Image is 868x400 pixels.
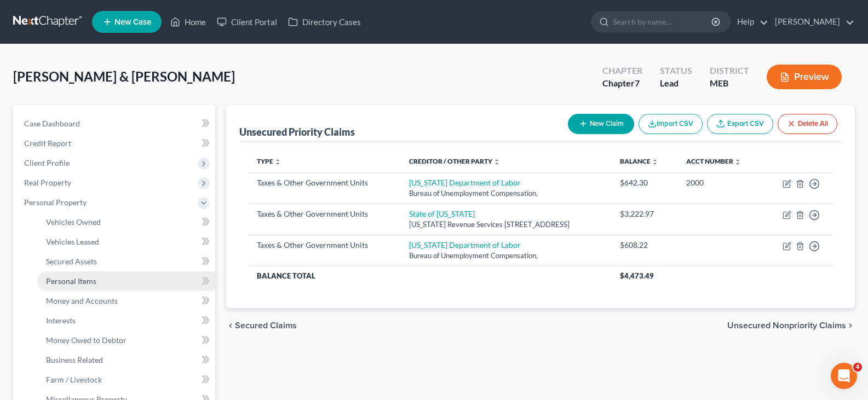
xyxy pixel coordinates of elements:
[639,114,703,134] button: Import CSV
[15,114,215,134] a: Case Dashboard
[409,240,521,250] a: [US_STATE] Department of Labor
[257,177,392,188] div: Taxes & Other Government Units
[46,257,97,266] span: Secured Assets
[767,65,842,89] button: Preview
[13,68,235,84] span: [PERSON_NAME] & [PERSON_NAME]
[283,12,366,32] a: Directory Cases
[568,114,634,134] button: New Claim
[24,158,70,167] span: Client Profile
[37,291,215,311] a: Money and Accounts
[46,217,101,227] span: Vehicles Owned
[409,178,521,187] a: [US_STATE] Department of Labor
[707,114,773,134] a: Export CSV
[620,157,658,165] a: Balance unfold_more
[686,157,741,165] a: Acct Number unfold_more
[831,363,857,389] iframe: Intercom live chat
[257,240,392,251] div: Taxes & Other Government Units
[37,271,215,291] a: Personal Items
[46,276,96,286] span: Personal Items
[620,271,654,280] span: $4,473.49
[37,370,215,390] a: Farm / Livestock
[114,18,151,26] span: New Case
[235,321,297,330] span: Secured Claims
[727,321,846,330] span: Unsecured Nonpriority Claims
[24,178,71,187] span: Real Property
[37,311,215,331] a: Interests
[211,12,283,32] a: Client Portal
[239,125,355,138] div: Unsecured Priority Claims
[24,138,71,148] span: Credit Report
[710,77,749,90] div: MEB
[660,65,692,77] div: Status
[409,219,602,230] div: [US_STATE] Revenue Services [STREET_ADDRESS]
[769,12,854,32] a: [PERSON_NAME]
[602,65,642,77] div: Chapter
[46,237,99,246] span: Vehicles Leased
[727,321,855,330] button: Unsecured Nonpriority Claims chevron_right
[613,11,713,32] input: Search by name...
[46,335,127,345] span: Money Owed to Debtor
[635,78,640,88] span: 7
[46,375,102,384] span: Farm / Livestock
[46,296,118,305] span: Money and Accounts
[732,12,768,32] a: Help
[24,198,87,207] span: Personal Property
[37,252,215,271] a: Secured Assets
[46,355,103,364] span: Business Related
[493,159,500,165] i: unfold_more
[37,232,215,252] a: Vehicles Leased
[620,240,669,251] div: $608.22
[409,188,602,199] div: Bureau of Unemployment Compensation,
[37,331,215,350] a: Money Owed to Debtor
[652,159,658,165] i: unfold_more
[274,159,281,165] i: unfold_more
[37,212,215,232] a: Vehicles Owned
[660,77,692,90] div: Lead
[165,12,211,32] a: Home
[602,77,642,90] div: Chapter
[409,209,475,218] a: State of [US_STATE]
[778,114,837,134] button: Delete All
[686,177,754,188] div: 2000
[248,266,611,286] th: Balance Total
[710,65,749,77] div: District
[409,157,500,165] a: Creditor / Other Party unfold_more
[226,321,297,330] button: chevron_left Secured Claims
[620,208,669,219] div: $3,222.97
[257,208,392,219] div: Taxes & Other Government Units
[620,177,669,188] div: $642.30
[734,159,741,165] i: unfold_more
[24,119,80,128] span: Case Dashboard
[15,134,215,153] a: Credit Report
[37,350,215,370] a: Business Related
[46,316,76,325] span: Interests
[257,157,281,165] a: Type unfold_more
[226,321,235,330] i: chevron_left
[409,251,602,261] div: Bureau of Unemployment Compensation,
[853,363,862,372] span: 4
[846,321,855,330] i: chevron_right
